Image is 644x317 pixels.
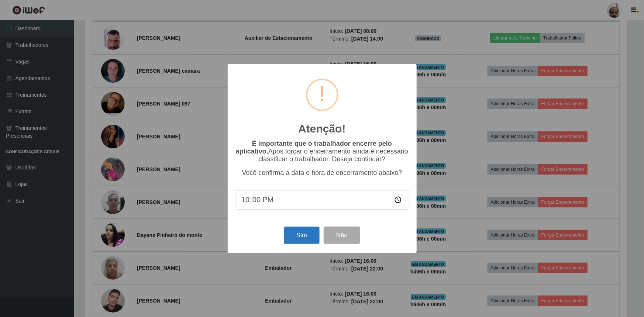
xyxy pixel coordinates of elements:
[284,227,320,244] button: Sim
[236,140,392,155] b: É importante que o trabalhador encerre pelo aplicativo.
[235,169,409,177] p: Você confirma a data e hora de encerramento abaixo?
[235,140,409,163] p: Após forçar o encerramento ainda é necessário classificar o trabalhador. Deseja continuar?
[324,227,360,244] button: Não
[298,122,345,135] h2: Atenção!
